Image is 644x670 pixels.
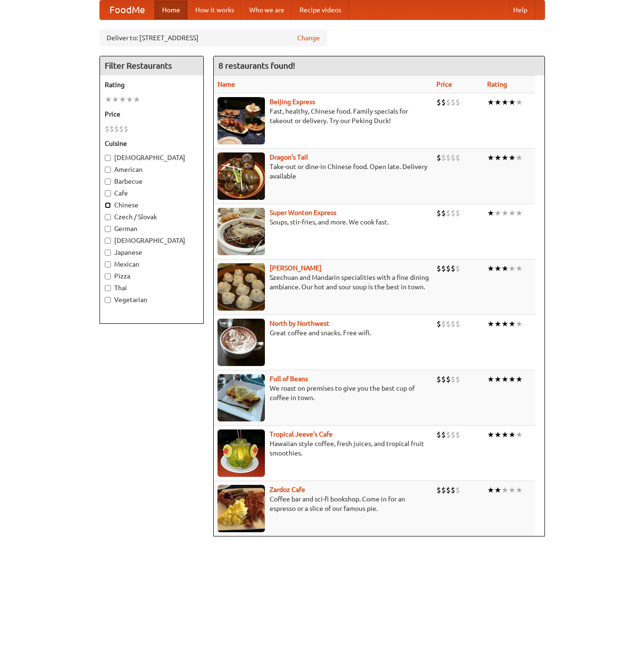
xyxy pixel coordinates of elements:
[436,152,441,163] li: $
[124,124,128,134] li: $
[105,124,109,134] li: $
[270,98,315,106] a: Beijing Express
[501,319,508,329] li: ★
[501,374,508,384] li: ★
[270,153,308,161] b: Dragon's Tail
[436,319,441,329] li: $
[494,152,501,163] li: ★
[455,97,460,107] li: $
[436,429,441,440] li: $
[105,226,111,232] input: German
[516,319,523,329] li: ★
[501,485,508,495] li: ★
[508,319,516,329] li: ★
[105,238,111,244] input: [DEMOGRAPHIC_DATA]
[516,374,523,384] li: ★
[455,485,460,495] li: $
[105,179,111,185] input: Barbecue
[218,61,295,70] ng-pluralize: 8 restaurants found!
[270,375,308,383] b: Full of Beans
[218,384,429,402] p: We roast on premises to give you the best cup of coffee in town.
[451,152,455,163] li: $
[455,319,460,329] li: $
[154,0,188,19] a: Home
[109,124,114,134] li: $
[446,97,451,107] li: $
[105,236,199,245] label: [DEMOGRAPHIC_DATA]
[494,485,501,495] li: ★
[446,485,451,495] li: $
[451,485,455,495] li: $
[506,0,535,19] a: Help
[105,188,199,198] label: Cafe
[105,273,111,279] input: Pizza
[114,124,119,134] li: $
[218,429,265,477] img: jeeves.jpg
[297,33,320,43] a: Change
[446,429,451,440] li: $
[436,263,441,274] li: $
[100,56,203,75] h4: Filter Restaurants
[270,430,333,438] a: Tropical Jeeve's Cafe
[218,80,235,88] a: Name
[487,208,494,218] li: ★
[105,283,199,293] label: Thai
[218,208,265,255] img: superwonton.jpg
[446,319,451,329] li: $
[270,209,336,216] b: Super Wonton Express
[270,320,329,327] a: North by Northwest
[105,271,199,281] label: Pizza
[218,439,429,458] p: Hawaiian style coffee, fresh juices, and tropical fruit smoothies.
[441,485,446,495] li: $
[455,263,460,274] li: $
[487,485,494,495] li: ★
[441,429,446,440] li: $
[126,94,133,105] li: ★
[188,0,242,19] a: How it works
[494,208,501,218] li: ★
[441,374,446,384] li: $
[487,80,507,88] a: Rating
[441,152,446,163] li: $
[516,263,523,274] li: ★
[105,109,199,119] h5: Price
[441,319,446,329] li: $
[105,224,199,233] label: German
[494,429,501,440] li: ★
[508,152,516,163] li: ★
[105,177,199,186] label: Barbecue
[455,429,460,440] li: $
[436,485,441,495] li: $
[112,94,119,105] li: ★
[501,429,508,440] li: ★
[451,319,455,329] li: $
[218,162,429,181] p: Take-out or dine-in Chinese food. Open late. Delivery available
[105,155,111,161] input: [DEMOGRAPHIC_DATA]
[100,0,154,19] a: FoodMe
[105,165,199,174] label: American
[218,485,265,532] img: zardoz.jpg
[105,80,199,89] h5: Rating
[105,250,111,256] input: Japanese
[119,124,124,134] li: $
[487,319,494,329] li: ★
[446,152,451,163] li: $
[501,208,508,218] li: ★
[516,97,523,107] li: ★
[218,217,429,227] p: Soups, stir-fries, and more. We cook fast.
[270,264,322,272] a: [PERSON_NAME]
[100,29,327,46] div: Deliver to: [STREET_ADDRESS]
[105,261,111,268] input: Mexican
[105,295,199,304] label: Vegetarian
[436,208,441,218] li: $
[451,429,455,440] li: $
[105,212,199,222] label: Czech / Slovak
[446,208,451,218] li: $
[516,429,523,440] li: ★
[508,485,516,495] li: ★
[501,97,508,107] li: ★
